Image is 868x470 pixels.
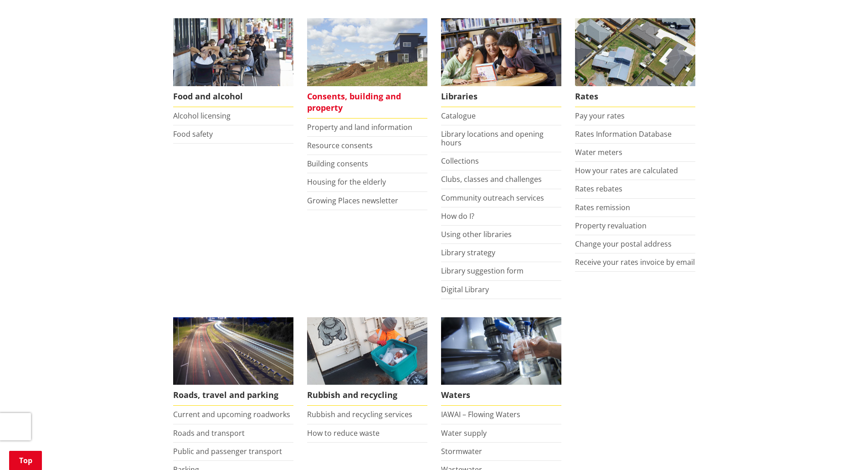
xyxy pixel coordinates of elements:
[173,317,293,385] img: Roads, travel and parking
[826,432,859,465] iframe: Messenger Launcher
[575,165,678,176] a: How your rates are calculated
[441,385,561,406] span: Waters
[173,18,293,107] a: Food and Alcohol in the Waikato Food and alcohol
[441,18,561,107] a: Library membership is free to everyone who lives in the Waikato district. Libraries
[575,257,695,267] a: Receive your rates invoice by email
[575,184,622,194] a: Rates rebates
[307,18,427,86] img: Land and property thumbnail
[173,385,293,406] span: Roads, travel and parking
[441,266,524,276] a: Library suggestion form
[441,111,476,121] a: Catalogue
[441,211,474,221] a: How do I?
[575,18,695,107] a: Pay your rates online Rates
[173,446,282,456] a: Public and passenger transport
[441,284,489,294] a: Digital Library
[441,428,487,438] a: Water supply
[441,248,495,258] a: Library strategy
[441,317,561,385] img: Water treatment
[575,239,672,249] a: Change your postal address
[307,385,427,406] span: Rubbish and recycling
[307,159,368,169] a: Building consents
[441,409,520,419] a: IAWAI – Flowing Waters
[173,111,231,121] a: Alcohol licensing
[441,156,479,166] a: Collections
[441,446,482,456] a: Stormwater
[441,193,544,203] a: Community outreach services
[307,409,412,419] a: Rubbish and recycling services
[307,122,412,132] a: Property and land information
[173,409,290,419] a: Current and upcoming roadworks
[575,147,622,157] a: Water meters
[307,18,427,119] a: New Pokeno housing development Consents, building and property
[307,196,398,206] a: Growing Places newsletter
[575,18,695,86] img: Rates-thumbnail
[173,428,245,438] a: Roads and transport
[307,317,427,406] a: Rubbish and recycling
[575,111,625,121] a: Pay your rates
[173,86,293,107] span: Food and alcohol
[441,18,561,86] img: Waikato District Council libraries
[575,202,630,212] a: Rates remission
[575,129,672,139] a: Rates Information Database
[307,177,386,187] a: Housing for the elderly
[173,129,213,139] a: Food safety
[575,86,695,107] span: Rates
[441,86,561,107] span: Libraries
[307,428,380,438] a: How to reduce waste
[441,317,561,406] a: Waters
[307,140,373,150] a: Resource consents
[575,221,647,231] a: Property revaluation
[307,86,427,119] span: Consents, building and property
[173,18,293,86] img: Food and Alcohol in the Waikato
[173,317,293,406] a: Roads, travel and parking Roads, travel and parking
[307,317,427,385] img: Rubbish and recycling
[441,129,544,148] a: Library locations and opening hours
[441,229,512,239] a: Using other libraries
[9,451,42,470] a: Top
[441,174,542,184] a: Clubs, classes and challenges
